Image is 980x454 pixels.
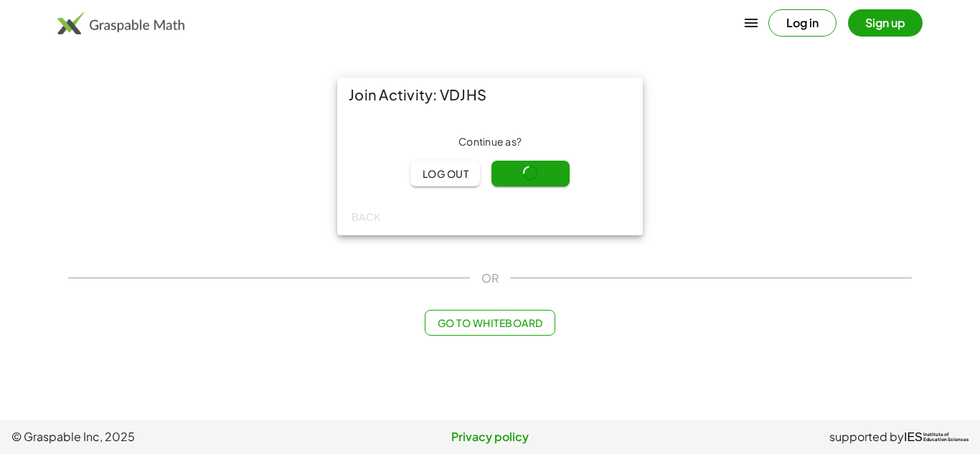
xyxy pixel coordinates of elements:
[337,77,643,112] div: Join Activity: VDJHS
[410,161,480,186] button: Log out
[11,428,331,445] span: © Graspable Inc, 2025
[904,428,969,445] a: IESInstitute ofEducation Sciences
[437,316,542,329] span: Go to Whiteboard
[425,310,555,336] button: Go to Whiteboard
[422,167,468,180] span: Log out
[848,9,923,37] button: Sign up
[829,428,904,445] span: supported by
[331,428,650,445] a: Privacy policy
[349,135,631,149] div: Continue as ?
[481,270,499,287] span: OR
[904,430,923,444] span: IES
[923,432,969,443] span: Institute of Education Sciences
[768,9,837,37] button: Log in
